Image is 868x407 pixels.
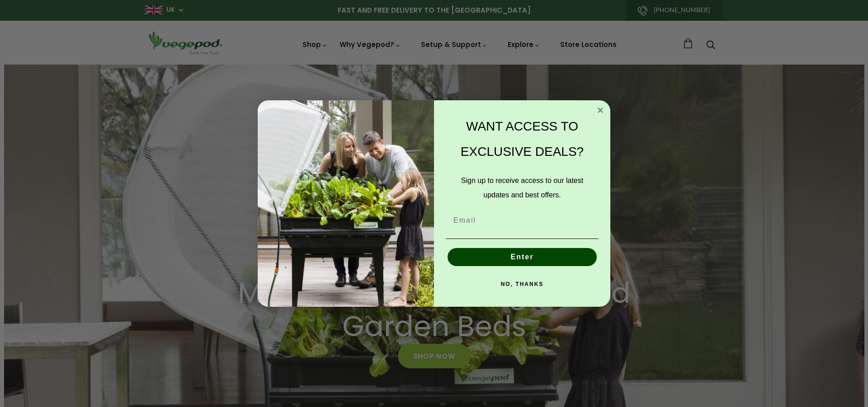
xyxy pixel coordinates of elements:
[446,211,599,229] input: Email
[461,119,584,159] span: WANT ACCESS TO EXCLUSIVE DEALS?
[446,275,599,293] button: NO, THANKS
[448,248,597,266] button: Enter
[595,105,606,116] button: Close dialog
[461,177,583,199] span: Sign up to receive access to our latest updates and best offers.
[446,239,599,239] img: underline
[258,100,434,307] img: e9d03583-1bb1-490f-ad29-36751b3212ff.jpeg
